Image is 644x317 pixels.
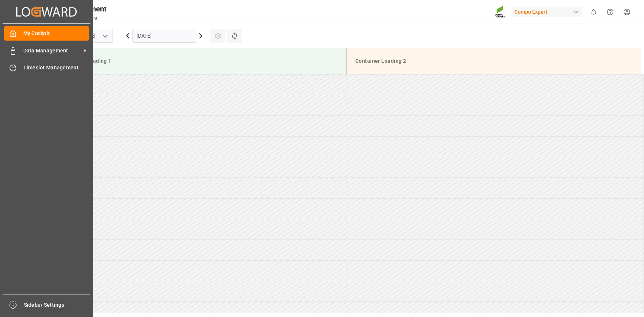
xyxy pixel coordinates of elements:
span: Data Management [23,47,82,55]
button: open menu [99,30,110,42]
button: show 0 new notifications [585,4,602,20]
a: My Cockpit [4,26,89,41]
img: Screenshot%202023-09-29%20at%2010.02.21.png_1712312052.png [495,6,506,18]
input: DD.MM.YYYY [132,29,196,43]
div: Compo Expert [512,7,582,17]
span: My Cockpit [23,30,89,37]
div: Container Loading 2 [352,54,635,68]
span: Timeslot Management [23,64,89,72]
a: Timeslot Management [4,61,89,75]
div: Container Loading 1 [58,54,340,68]
button: Help Center [602,4,619,20]
span: Sidebar Settings [24,301,90,309]
button: Compo Expert [512,5,585,19]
